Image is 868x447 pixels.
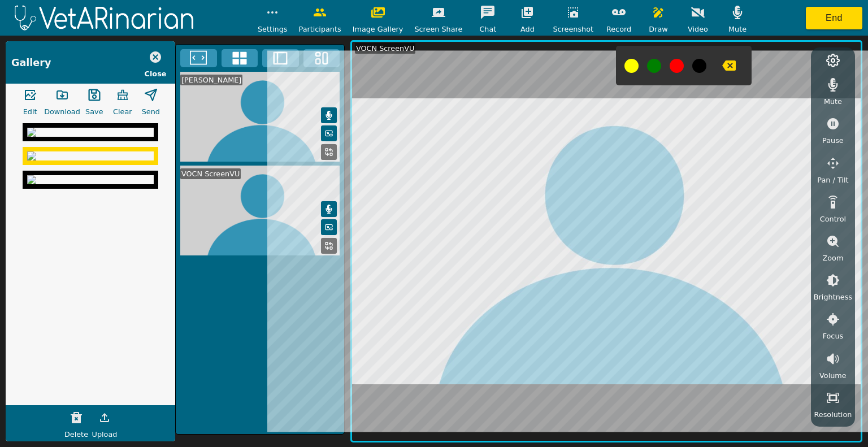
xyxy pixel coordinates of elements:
[298,24,341,34] span: Participants
[822,253,843,263] span: Zoom
[262,49,299,67] button: Two Window Medium
[649,24,667,34] span: Draw
[820,214,846,224] span: Control
[113,106,132,117] span: Clear
[258,24,288,34] span: Settings
[479,24,496,34] span: Chat
[142,106,160,117] span: Send
[321,144,337,160] button: Replace Feed
[688,24,708,34] span: Video
[44,106,80,117] span: Download
[414,24,462,34] span: Screen Share
[303,49,340,67] button: Three Window Medium
[553,24,593,34] span: Screenshot
[817,175,848,185] span: Pan / Tilt
[353,24,403,34] span: Image Gallery
[814,292,852,302] span: Brightness
[355,43,415,54] div: VOCN ScreenVU
[64,429,88,440] span: Delete
[222,49,258,67] button: 4x4
[321,125,337,141] button: Picture in Picture
[520,24,535,34] span: Add
[806,7,862,29] button: End
[92,429,118,440] span: Upload
[180,49,217,67] button: Fullscreen
[728,24,747,34] span: Mute
[824,96,842,107] span: Mute
[321,201,337,217] button: Mute
[823,331,844,341] span: Focus
[819,370,847,381] span: Volume
[27,151,154,160] img: d1412fe6-b1b5-454f-9750-63d69ab063fc
[6,2,203,34] img: logoWhite.png
[180,75,242,85] div: [PERSON_NAME]
[814,409,852,420] span: Resolution
[23,106,37,117] span: Edit
[321,238,337,254] button: Replace Feed
[27,175,154,184] img: 0071a352-11b7-46ef-86e1-7f9c32d6cc8c
[321,219,337,235] button: Picture in Picture
[321,107,337,123] button: Mute
[90,406,119,429] button: Upload
[27,128,154,137] img: 42dae985-f3f2-48c1-8769-18e7cec6fd0c
[85,106,103,117] span: Save
[145,68,167,79] span: Close
[180,168,241,179] div: VOCN ScreenVU
[606,24,631,34] span: Record
[11,55,51,70] div: Gallery
[822,135,844,146] span: Pause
